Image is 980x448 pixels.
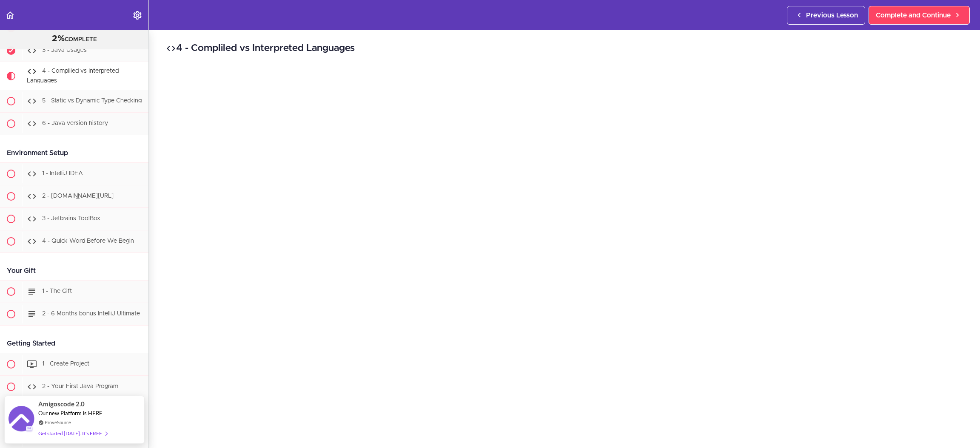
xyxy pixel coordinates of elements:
span: Previous Lesson [806,10,858,20]
span: 3 - Jetbrains ToolBox [42,215,100,221]
div: Get started [DATE]. It's FREE [38,428,107,438]
span: 2 - [DOMAIN_NAME][URL] [42,193,114,199]
span: 1 - Create Project [42,361,89,367]
span: 3 - Java Usages [42,47,87,53]
span: 5 - Static vs Dynamic Type Checking [42,98,142,104]
span: Complete and Continue [876,10,951,20]
a: Previous Lesson [787,6,865,25]
h2: 4 - Compliled vs Interpreted Languages [166,41,963,56]
svg: Settings Menu [132,10,142,20]
span: Amigoscode 2.0 [38,399,85,409]
svg: Back to course curriculum [5,10,15,20]
span: 4 - Quick Word Before We Begin [42,238,134,244]
a: ProveSource [45,419,71,426]
span: 6 - Java version history [42,120,108,126]
span: 1 - IntelliJ IDEA [42,170,83,176]
div: COMPLETE [11,34,138,45]
span: 2 - 6 Months bonus IntelliJ Ultimate [42,311,140,317]
span: 1 - The Gift [42,288,72,294]
span: Our new Platform is HERE [38,410,103,417]
a: Complete and Continue [869,6,970,25]
img: provesource social proof notification image [9,406,34,434]
span: 4 - Compliled vs Interpreted Languages [27,68,119,84]
span: 2% [52,34,65,43]
span: 2 - Your First Java Program [42,383,118,389]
